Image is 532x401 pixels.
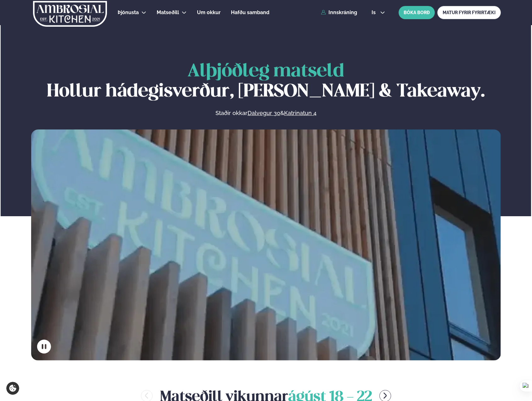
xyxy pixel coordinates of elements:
[284,109,316,117] a: Katrinatun 4
[6,382,19,395] a: Cookie settings
[321,10,357,15] a: Innskráning
[157,9,179,15] span: Matseðill
[31,62,501,102] h1: Hollur hádegisverður, [PERSON_NAME] & Takeaway.
[197,9,221,16] a: Um okkur
[188,63,344,80] span: Alþjóðleg matseld
[231,9,269,15] span: Hafðu samband
[437,6,501,19] a: MATUR FYRIR FYRIRTÆKI
[147,109,385,117] p: Staðir okkar &
[367,10,390,15] button: is
[248,109,280,117] a: Dalvegur 30
[157,9,179,16] a: Matseðill
[399,6,435,19] button: BÓKA BORÐ
[118,9,139,15] span: Þjónusta
[372,10,378,15] span: is
[32,1,108,27] img: logo
[231,9,269,16] a: Hafðu samband
[197,9,221,15] span: Um okkur
[118,9,139,16] a: Þjónusta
